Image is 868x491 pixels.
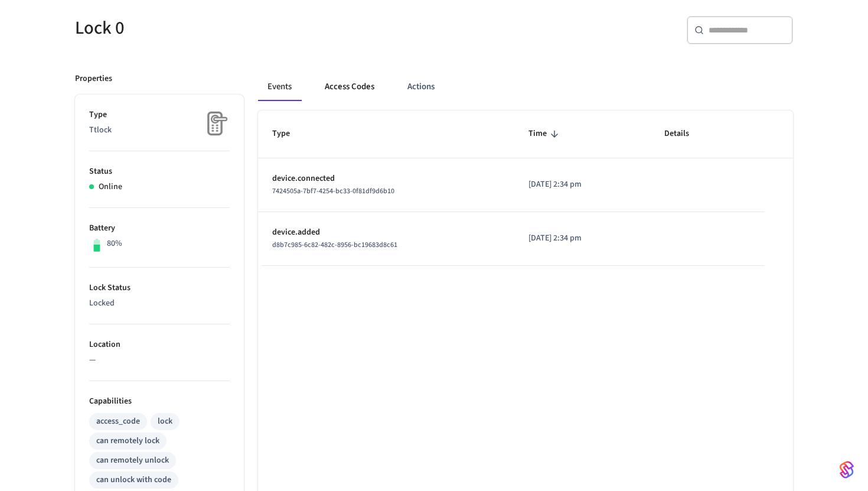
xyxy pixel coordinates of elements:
table: sticky table [258,110,793,265]
p: Type [89,109,230,121]
span: d8b7c985-6c82-482c-8956-bc19683d8c61 [272,240,397,250]
p: device.connected [272,173,500,185]
button: Access Codes [315,73,384,101]
span: Details [664,125,704,143]
p: — [89,354,230,366]
div: can unlock with code [96,474,171,486]
span: Type [272,125,305,143]
button: Events [258,73,301,101]
p: Online [99,181,122,193]
p: [DATE] 2:34 pm [528,232,636,245]
span: Time [528,125,562,143]
p: Lock Status [89,282,230,294]
p: device.added [272,226,500,239]
div: can remotely unlock [96,454,169,467]
img: SeamLogoGradient.69752ec5.svg [840,460,854,479]
p: Ttlock [89,124,230,136]
p: Status [89,165,230,178]
button: Actions [398,73,444,101]
h5: Lock 0 [75,16,427,40]
p: Locked [89,297,230,310]
p: Battery [89,222,230,235]
p: Location [89,339,230,351]
p: [DATE] 2:34 pm [528,178,636,191]
div: ant example [258,73,793,101]
p: 80% [107,238,122,250]
div: lock [158,415,172,428]
p: Capabilities [89,395,230,408]
p: Properties [75,73,112,85]
img: Placeholder Lock Image [200,109,230,138]
span: 7424505a-7bf7-4254-bc33-0f81df9d6b10 [272,186,394,196]
div: access_code [96,415,140,428]
div: can remotely lock [96,435,159,447]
